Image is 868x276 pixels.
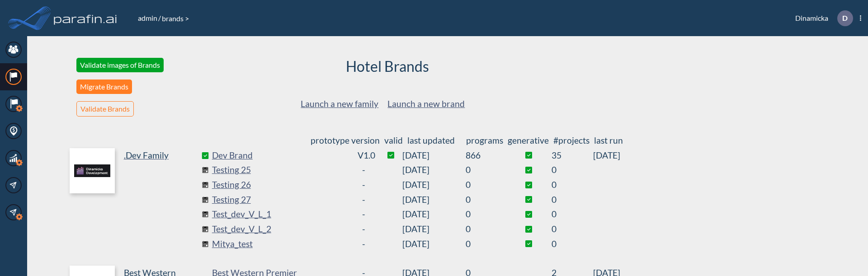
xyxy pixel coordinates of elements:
[384,135,403,145] span: valid
[407,135,455,145] span: last updated
[552,207,593,222] sapn: 0
[466,135,503,145] span: programs
[387,98,465,109] a: Launch a new brand
[124,148,169,163] p: .Dev Family
[358,163,370,178] div: -
[466,192,506,207] sapn: 0
[212,222,348,237] a: Test_dev_V_L_2
[466,148,506,163] sapn: 866
[202,226,208,233] img: comingSoon
[402,192,466,207] span: [DATE]
[402,222,466,237] span: [DATE]
[358,178,370,192] div: -
[552,148,593,163] sapn: 35
[782,10,861,26] div: Dinamicka
[466,222,506,237] sapn: 0
[52,9,119,27] img: logo
[76,101,134,117] button: Validate Brands
[202,211,208,218] img: comingSoon
[202,167,208,173] img: comingSoon
[466,178,506,192] sapn: 0
[358,192,370,207] div: -
[402,163,466,178] span: [DATE]
[212,192,348,207] a: Testing 27
[212,207,348,222] a: Test_dev_V_L_1
[552,222,593,237] sapn: 0
[593,148,620,163] span: [DATE]
[161,14,190,23] span: brands >
[402,237,466,252] span: [DATE]
[137,13,161,23] li: /
[137,14,158,22] a: admin
[594,135,623,145] span: last run
[70,148,115,193] img: logo
[212,148,348,163] a: Dev Brand
[311,135,380,145] span: prototype version
[466,163,506,178] sapn: 0
[552,178,593,192] sapn: 0
[466,207,506,222] sapn: 0
[212,178,348,192] a: Testing 26
[553,135,590,145] span: #projects
[212,163,348,178] a: Testing 25
[212,237,348,252] a: Mitya_test
[402,207,466,222] span: [DATE]
[552,237,593,252] sapn: 0
[402,178,466,192] span: [DATE]
[842,14,848,22] p: D
[202,241,208,248] img: comingSoon
[552,163,593,178] sapn: 0
[358,207,370,222] div: -
[508,135,549,145] span: generative
[552,192,593,207] sapn: 0
[301,98,378,109] a: Launch a new family
[70,148,205,251] a: .Dev Family
[358,222,370,237] div: -
[358,148,370,163] div: v1.0
[402,148,466,163] span: [DATE]
[202,182,208,188] img: comingSoon
[346,58,429,75] h2: Hotel Brands
[76,80,132,94] button: Migrate Brands
[358,237,370,252] div: -
[466,237,506,252] sapn: 0
[76,58,164,72] button: Validate images of Brands
[202,196,208,203] img: comingSoon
